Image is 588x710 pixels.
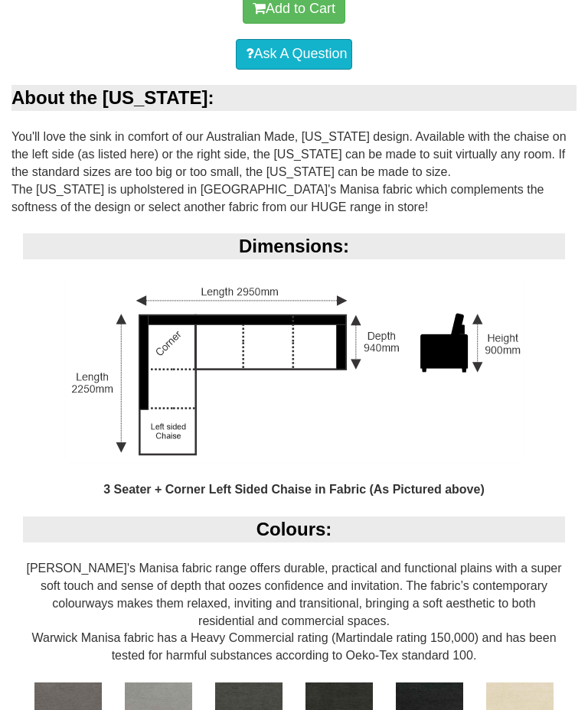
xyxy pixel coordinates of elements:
[23,233,565,259] div: Dimensions:
[64,277,524,464] img: 4 Seater Corner Chaise Right sided
[236,39,351,70] a: Ask A Question
[11,85,577,111] div: About the [US_STATE]:
[23,516,565,542] div: Colours:
[103,483,484,496] b: 3 Seater + Corner Left Sided Chaise in Fabric (As Pictured above)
